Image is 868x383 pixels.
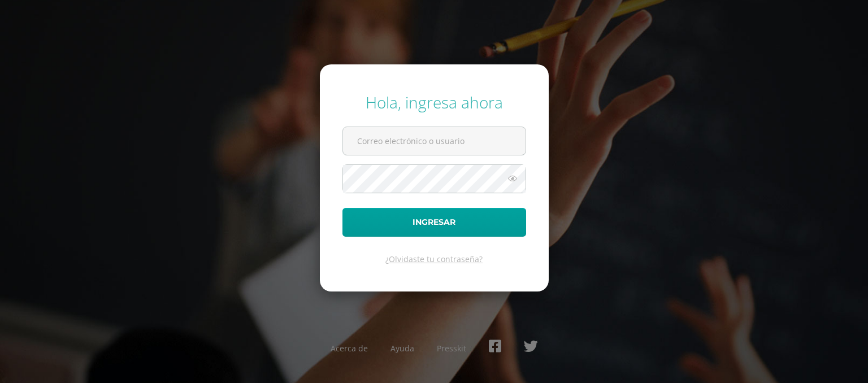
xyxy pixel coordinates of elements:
[385,254,483,264] a: ¿Olvidaste tu contraseña?
[342,208,526,237] button: Ingresar
[331,343,368,354] a: Acerca de
[390,343,414,354] a: Ayuda
[342,92,526,113] div: Hola, ingresa ahora
[343,127,526,155] input: Correo electrónico o usuario
[437,343,466,354] a: Presskit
